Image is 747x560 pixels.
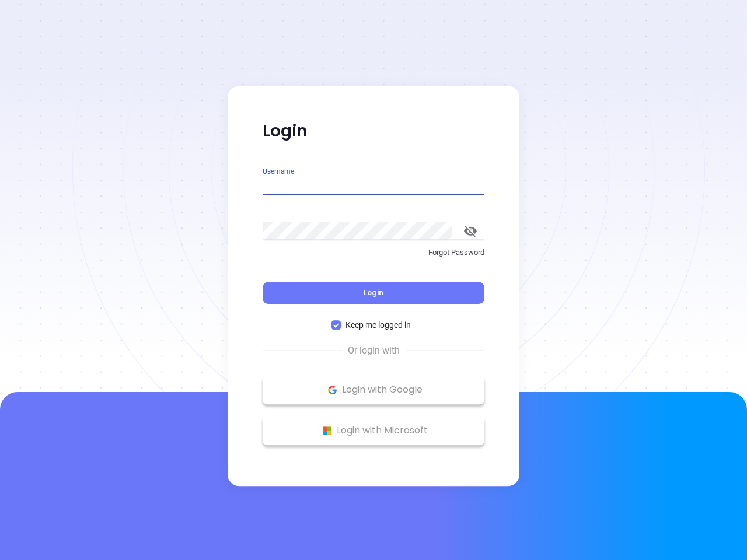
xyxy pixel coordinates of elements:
[268,422,479,439] p: Login with Microsoft
[364,288,383,297] span: Login
[263,247,484,268] a: Forgot Password
[342,344,406,358] span: Or login with
[263,247,484,258] p: Forgot Password
[456,217,484,245] button: toggle password visibility
[263,375,484,404] button: Google Logo Login with Google
[263,168,294,175] label: Username
[341,318,416,331] span: Keep me logged in
[263,416,484,445] button: Microsoft Logo Login with Microsoft
[263,282,484,304] button: Login
[325,383,340,397] img: Google Logo
[268,381,479,398] p: Login with Google
[320,423,334,438] img: Microsoft Logo
[263,121,484,142] p: Login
